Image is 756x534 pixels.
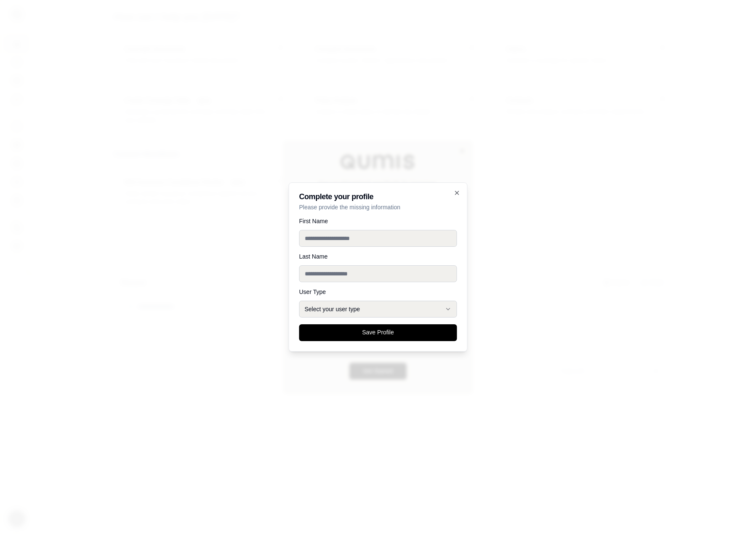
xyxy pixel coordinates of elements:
[299,324,457,341] button: Save Profile
[299,218,457,224] label: First Name
[299,193,457,200] h2: Complete your profile
[299,289,457,295] label: User Type
[299,203,457,211] p: Please provide the missing information
[299,254,457,259] label: Last Name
